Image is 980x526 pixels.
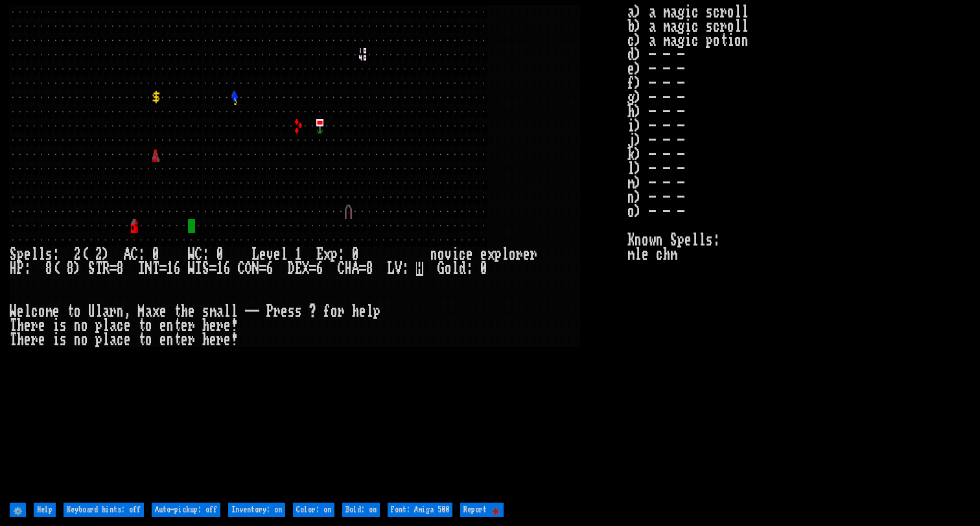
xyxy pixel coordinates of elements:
[74,304,81,319] div: o
[309,262,316,276] div: =
[174,262,181,276] div: 6
[38,333,45,347] div: e
[266,262,274,276] div: 6
[216,262,224,276] div: 1
[466,247,473,262] div: e
[152,304,159,319] div: x
[181,319,188,333] div: e
[245,262,252,276] div: O
[88,262,95,276] div: S
[117,304,124,319] div: n
[159,333,167,347] div: e
[209,319,216,333] div: e
[452,247,459,262] div: i
[266,247,274,262] div: v
[509,247,516,262] div: o
[402,262,409,276] div: :
[74,247,81,262] div: 2
[252,304,259,319] div: -
[523,247,530,262] div: e
[17,262,24,276] div: P
[352,304,359,319] div: h
[231,319,238,333] div: !
[502,247,509,262] div: l
[24,304,31,319] div: l
[110,262,117,276] div: =
[373,304,380,319] div: p
[395,262,402,276] div: V
[17,333,24,347] div: h
[181,333,188,347] div: e
[345,262,352,276] div: H
[102,319,110,333] div: l
[64,503,144,517] input: Keyboard hints: off
[60,333,67,347] div: s
[259,247,266,262] div: e
[209,304,216,319] div: m
[224,333,231,347] div: e
[445,262,452,276] div: o
[274,247,281,262] div: e
[10,262,17,276] div: H
[388,262,395,276] div: L
[437,247,445,262] div: o
[124,333,131,347] div: e
[487,247,495,262] div: x
[259,262,266,276] div: =
[124,247,131,262] div: A
[459,262,466,276] div: d
[52,247,60,262] div: :
[231,333,238,347] div: !
[331,304,338,319] div: o
[67,262,74,276] div: 8
[74,262,81,276] div: )
[110,319,117,333] div: a
[530,247,537,262] div: r
[95,333,102,347] div: p
[188,304,195,319] div: e
[295,304,302,319] div: s
[52,319,60,333] div: i
[167,319,174,333] div: n
[110,304,117,319] div: r
[309,304,316,319] div: ?
[10,333,17,347] div: T
[174,333,181,347] div: t
[195,247,202,262] div: C
[302,262,309,276] div: X
[167,262,174,276] div: 1
[74,319,81,333] div: n
[152,503,220,517] input: Auto-pickup: off
[159,319,167,333] div: e
[352,262,359,276] div: A
[281,304,288,319] div: e
[17,304,24,319] div: e
[266,304,274,319] div: P
[138,304,145,319] div: M
[445,247,452,262] div: v
[188,262,195,276] div: W
[159,304,167,319] div: e
[117,333,124,347] div: c
[252,262,259,276] div: N
[202,319,209,333] div: h
[216,319,224,333] div: r
[95,304,102,319] div: l
[145,319,152,333] div: o
[124,319,131,333] div: e
[124,304,131,319] div: ,
[293,503,334,517] input: Color: on
[338,262,345,276] div: C
[52,262,60,276] div: (
[245,304,252,319] div: -
[195,262,202,276] div: I
[188,333,195,347] div: r
[138,319,145,333] div: t
[480,262,487,276] div: 0
[167,333,174,347] div: n
[388,503,452,517] input: Font: Amiga 500
[145,262,152,276] div: N
[224,304,231,319] div: l
[17,247,24,262] div: p
[138,262,145,276] div: I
